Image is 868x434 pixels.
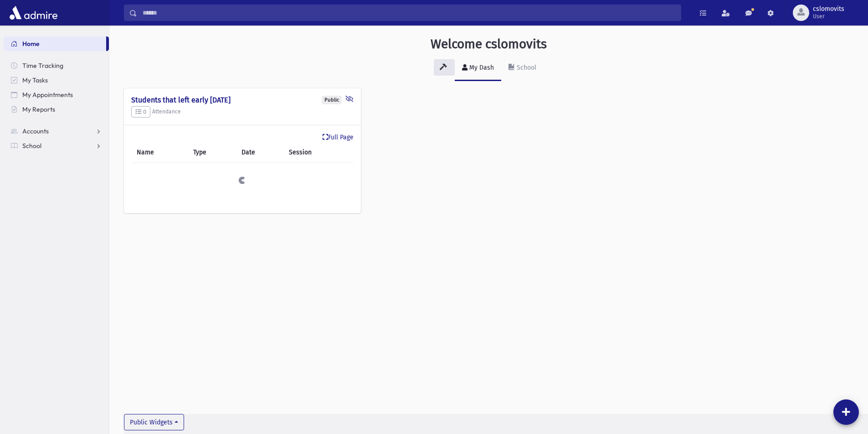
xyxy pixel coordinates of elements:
[22,142,41,150] span: School
[4,73,109,87] a: My Tasks
[4,58,109,73] a: Time Tracking
[131,106,354,118] h5: Attendance
[137,5,681,21] input: Search
[22,105,55,113] span: My Reports
[131,106,150,118] button: 0
[22,61,63,70] span: Time Tracking
[283,142,354,163] th: Session
[813,5,844,13] span: cslomovits
[7,4,60,22] img: AdmirePro
[4,124,109,138] a: Accounts
[22,76,48,84] span: My Tasks
[236,142,283,163] th: Date
[323,133,354,142] a: Full Page
[131,96,354,104] h4: Students that left early [DATE]
[135,108,146,115] span: 0
[188,142,236,163] th: Type
[501,56,544,81] a: School
[813,13,844,20] span: User
[124,414,184,430] button: Public Widgets
[515,64,536,71] div: School
[455,56,501,81] a: My Dash
[4,138,109,153] a: School
[467,64,494,71] div: My Dash
[22,40,40,48] span: Home
[4,36,106,51] a: Home
[431,36,547,52] h3: Welcome cslomovits
[131,142,188,163] th: Name
[22,127,49,135] span: Accounts
[322,96,342,104] div: Public
[4,102,109,117] a: My Reports
[22,91,73,99] span: My Appointments
[4,87,109,102] a: My Appointments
